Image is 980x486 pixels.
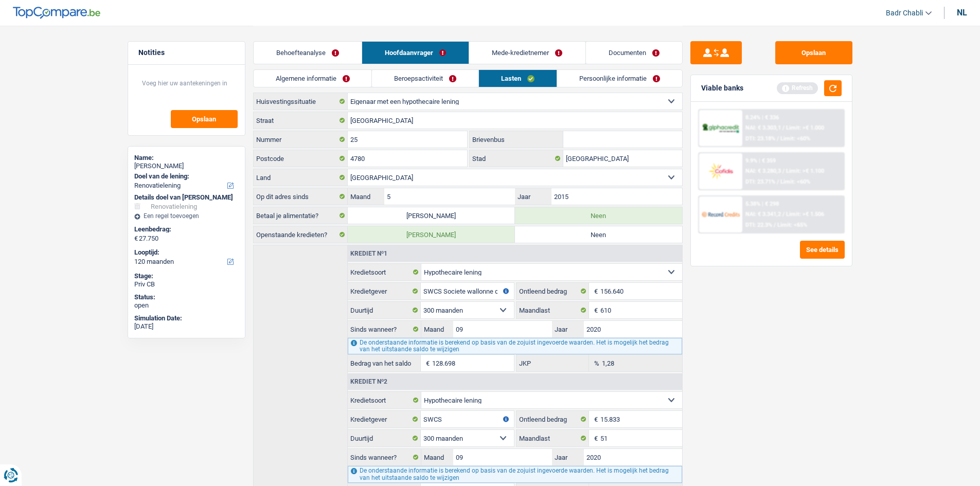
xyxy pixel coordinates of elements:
div: open [134,301,239,310]
span: / [782,211,785,218]
label: Huisvestingssituatie [254,93,348,110]
a: Algemene informatie [254,70,372,87]
label: Kredietgever [348,411,421,427]
label: Nummer [254,131,348,148]
span: DTI: 23.71% [745,178,775,185]
label: Duurtijd [348,302,421,318]
label: Brievenbus [470,131,563,148]
div: Priv CB [134,280,239,289]
div: Krediet nº1 [348,250,390,257]
button: Opslaan [775,41,852,64]
h5: Notities [138,48,235,57]
div: Name: [134,154,239,162]
label: Maandlast [516,430,590,446]
label: Sinds wanneer? [348,449,421,465]
span: % [589,355,602,371]
a: Hoofdaanvrager [362,42,469,64]
label: Maandlast [516,302,590,318]
img: TopCompare Logo [13,7,100,19]
a: Persoonlijke informatie [557,70,682,87]
label: Jaar [552,321,584,337]
span: Limit: >€ 1.506 [786,211,824,218]
input: MM [453,449,551,465]
div: Status: [134,293,239,301]
label: Sinds wanneer? [348,321,421,337]
div: Stage: [134,272,239,280]
label: Kredietsoort [348,264,421,280]
span: € [421,355,432,371]
a: Badr Chabli [878,5,932,22]
label: Neen [515,207,682,224]
input: JJJJ [551,188,682,205]
a: Lasten [479,70,557,87]
img: Cofidis [702,161,740,181]
span: NAI: € 3.303,1 [745,124,781,131]
input: JJJJ [584,449,682,465]
span: € [134,235,138,243]
label: [PERSON_NAME] [348,207,515,224]
label: Kredietgever [348,283,421,299]
img: Alphacredit [702,122,740,134]
label: Betaal je alimentatie? [254,207,348,224]
img: Record Credits [702,205,740,224]
span: DTI: 22.3% [745,222,772,228]
span: NAI: € 3.341,2 [745,211,781,218]
div: Viable banks [701,84,743,93]
div: De onderstaande informatie is berekend op basis van de zojuist ingevoerde waarden. Het is mogelij... [348,338,682,354]
span: € [589,411,600,427]
div: 5.38% | € 298 [745,201,779,207]
label: [PERSON_NAME] [348,226,515,243]
span: / [774,222,776,228]
label: Ontleend bedrag [516,411,590,427]
label: Doel van de lening: [134,172,237,181]
input: MM [384,188,514,205]
input: JJJJ [584,321,682,337]
div: [DATE] [134,322,239,331]
span: Badr Chabli [886,9,923,17]
label: Duurtijd [348,430,421,446]
a: Beroepsactiviteit [372,70,478,87]
label: Postcode [254,150,348,167]
span: € [589,283,600,299]
a: Mede-kredietnemer [469,42,585,64]
label: Maand [421,449,453,465]
div: [PERSON_NAME] [134,162,239,170]
label: Bedrag van het saldo [348,355,421,371]
span: / [782,168,785,174]
span: Limit: <65% [777,222,807,228]
span: DTI: 23.18% [745,135,775,142]
label: Jaar [515,188,551,205]
label: Leenbedrag: [134,225,237,233]
span: / [782,124,785,131]
span: € [589,430,600,446]
button: See details [800,241,845,259]
button: Opslaan [171,110,238,128]
div: Details doel van [PERSON_NAME] [134,193,239,202]
span: € [589,302,600,318]
div: De onderstaande informatie is berekend op basis van de zojuist ingevoerde waarden. Het is mogelij... [348,466,682,482]
div: Krediet nº2 [348,379,390,385]
label: Openstaande kredieten? [254,226,348,243]
label: JKP [516,355,590,371]
div: nl [957,8,967,17]
label: Jaar [552,449,584,465]
label: Straat [254,112,348,129]
span: Opslaan [192,116,216,122]
a: Behoefteanalyse [254,42,362,64]
a: Documenten [586,42,682,64]
label: Stad [470,150,563,167]
span: Limit: <60% [780,135,810,142]
span: / [777,178,779,185]
span: Limit: >€ 1.000 [786,124,824,131]
label: Maand [348,188,384,205]
div: Refresh [777,82,818,94]
label: Looptijd: [134,248,237,257]
span: / [777,135,779,142]
div: Simulation Date: [134,314,239,322]
label: Land [254,169,348,186]
span: Limit: >€ 1.100 [786,168,824,174]
div: 9.9% | € 359 [745,157,776,164]
label: Op dit adres sinds [254,188,348,205]
label: Kredietsoort [348,392,421,408]
label: Neen [515,226,682,243]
